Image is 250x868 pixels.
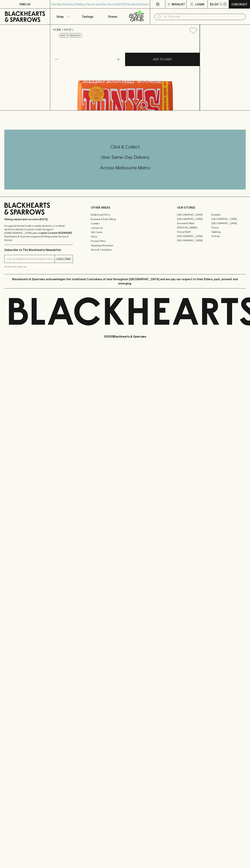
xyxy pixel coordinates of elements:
a: [GEOGRAPHIC_DATA] [177,234,211,238]
a: Bottle Drop FAQ's [91,213,159,217]
button: Add to wishlist [188,26,198,35]
p: OUR STORES [177,205,246,210]
p: SUBSCRIBE [56,257,71,261]
a: FAQ's [91,235,159,239]
p: Stores [108,14,117,19]
a: Terms & Conditions [91,248,159,252]
a: Privacy Policy [91,239,159,243]
p: It is against the law to sell or supply alcohol to, or to obtain alcohol on behalf of a person un... [4,224,73,242]
div: Call to action block [4,130,246,189]
p: Blackhearts & Sparrows acknowledges the traditional Custodians of land throughout [GEOGRAPHIC_DAT... [7,277,243,286]
p: Shop [56,14,64,19]
p: Login [195,2,204,6]
h5: Across Melbourne Metro [4,165,246,171]
a: Business & Bulk Gifting [91,217,159,221]
input: Try "Pinot noir" [163,14,243,20]
a: Fitzroy [211,225,246,230]
a: Fitzroy North [177,230,211,234]
button: Shop [50,9,75,24]
p: Wishlist [172,2,185,6]
a: [GEOGRAPHIC_DATA] [211,217,246,221]
a: Tastings [75,9,100,24]
p: Sibling owned and run since [DATE] [4,218,73,221]
a: Geelong [211,230,246,234]
a: [PERSON_NAME] [177,225,211,230]
p: $0.00 [210,2,218,6]
a: [GEOGRAPHIC_DATA] [177,213,211,217]
a: Contact Us [91,226,159,230]
a: Prahran [211,234,246,238]
a: Gift Cards [91,230,159,235]
button: ADD TO CART [125,53,200,66]
input: e.g. jane@blackheartsandsparrows.com.au [7,256,55,262]
p: Tastings [82,14,93,19]
a: [GEOGRAPHIC_DATA] [211,221,246,225]
a: Braddon [211,213,246,217]
a: Careers [91,221,159,226]
a: Brunswick West [177,221,211,225]
p: 0 [224,3,226,5]
p: Subscribe to The Blackhearts Newsletter [4,248,73,252]
strong: Liquor License #32064953 [39,231,72,234]
p: Checkout [231,2,247,6]
a: HOME [53,28,61,31]
button: Add to wishlist [59,33,82,38]
a: [GEOGRAPHIC_DATA] [177,238,211,243]
p: FIND US [19,2,31,6]
a: [GEOGRAPHIC_DATA] [177,217,211,221]
img: 79458.png [50,37,200,110]
p: OTHER AREAS [91,205,159,210]
h5: Click & Collect [4,144,246,150]
p: ADD TO CART [153,57,172,61]
p: We will never spam you [4,265,73,268]
a: Shipping Information [91,243,159,248]
button: SUBSCRIBE [55,255,73,263]
h5: Uber Same-Day Delivery [4,154,246,160]
a: SHOP [64,28,72,31]
a: Stores [100,9,125,24]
